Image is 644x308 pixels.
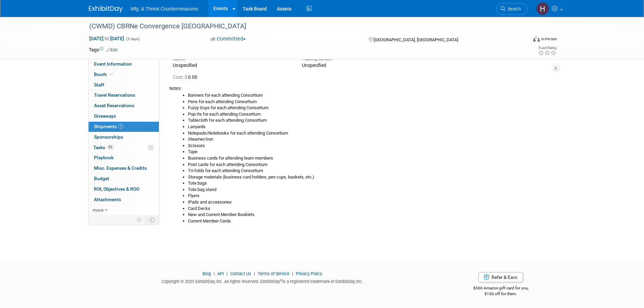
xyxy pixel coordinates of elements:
a: Terms of Service [258,271,289,276]
span: Mfg. & Threat Countermeasures [131,6,198,11]
span: Giveaways [94,113,116,119]
li: Card Decks [188,206,550,212]
li: Post cards for each attending Consortium [188,162,550,168]
li: Notepads/Notebooks for each attending Consortium [188,130,550,137]
span: 0.00 [173,74,200,80]
a: Travel Reservations [89,90,159,100]
div: Unspecified [173,62,292,69]
span: Budget [94,176,109,181]
a: Refer & Earn [478,272,523,282]
sup: ® [280,279,282,282]
li: New and Current Member Booklets [188,212,550,218]
td: Personalize Event Tab Strip [134,215,145,224]
li: Pens for each attending Consortium [188,99,550,105]
span: 1 [118,124,123,129]
div: Event Format [487,35,557,45]
li: Tri-folds for each attending Consortium [188,168,550,174]
a: Shipments1 [89,122,159,132]
a: more [89,205,159,215]
span: Cost: $ [173,74,188,80]
button: Committed [208,35,248,43]
li: Flyers [188,193,550,199]
a: Sponsorships [89,132,159,142]
li: iPads and accessories [188,199,550,206]
a: Attachments [89,195,159,205]
a: ROI, Objectives & ROO [89,184,159,194]
li: Business cards for attending team members [188,155,550,162]
div: (CWMD) CBRNe Convergence [GEOGRAPHIC_DATA] [87,20,517,32]
a: Blog [202,271,211,276]
div: Notes: [169,86,550,92]
td: Toggle Event Tabs [145,215,159,224]
span: ROI, Objectives & ROO [94,186,139,192]
a: Booth [89,70,159,80]
li: Lanyards [188,124,550,130]
span: to [103,36,110,41]
img: Format-Inperson.png [533,36,540,42]
span: Staff [94,82,104,88]
li: Fuzzy Guys for each attending Consortium [188,105,550,111]
span: Booth [94,72,115,77]
span: Event Information [94,61,132,67]
a: Playbook [89,153,159,163]
span: | [212,271,216,276]
span: | [290,271,295,276]
img: ExhibitDay [89,6,123,13]
a: Search [496,3,527,15]
li: Steamer/Iron [188,136,550,143]
a: Misc. Expenses & Credits [89,163,159,173]
span: Unspecified [302,63,326,68]
a: Edit [106,48,118,52]
span: (3 days) [125,37,140,41]
i: Booth reservation complete [110,72,113,76]
img: Hillary Hawkins [536,2,549,15]
a: Asset Reservations [89,101,159,111]
div: In-Person [541,37,557,42]
li: Banners for each attending Consortium [188,92,550,99]
div: Event Rating [538,46,556,50]
li: Storage materials (business card holders, pen cups, baskets, etc.) [188,174,550,181]
a: Giveaways [89,111,159,121]
a: Privacy Policy [296,271,322,276]
span: | [225,271,229,276]
span: [GEOGRAPHIC_DATA], [GEOGRAPHIC_DATA] [374,37,458,42]
li: Tote bag stand [188,187,550,193]
span: more [93,207,103,213]
span: Asset Reservations [94,103,134,108]
li: Tote bags [188,180,550,187]
div: Copyright © 2025 ExhibitDay, Inc. All rights reserved. ExhibitDay is a registered trademark of Ex... [89,277,436,285]
div: $500 Amazon gift card for you, [446,281,555,297]
a: Budget [89,174,159,184]
a: Contact Us [230,271,251,276]
li: Pop-Its for each attending Consortium [188,111,550,118]
span: Misc. Expenses & Credits [94,165,147,171]
div: $150 off for them. [446,291,555,297]
li: Tape [188,149,550,155]
a: Tasks0% [89,143,159,153]
span: | [252,271,257,276]
span: Tasks [93,145,114,150]
li: Tablecloth for each attending Consortium [188,117,550,124]
span: Attachments [94,197,121,202]
li: Scissors [188,143,550,149]
span: Playbook [94,155,114,160]
span: Travel Reservations [94,92,135,98]
a: Event Information [89,59,159,69]
span: [DATE] [DATE] [89,35,124,42]
span: 0% [107,145,114,150]
span: Sponsorships [94,134,123,140]
td: Tags [89,46,118,53]
a: API [217,271,224,276]
a: Staff [89,80,159,90]
li: Current Member Cards [188,218,550,224]
span: Search [505,6,521,11]
span: Shipments [94,124,123,129]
